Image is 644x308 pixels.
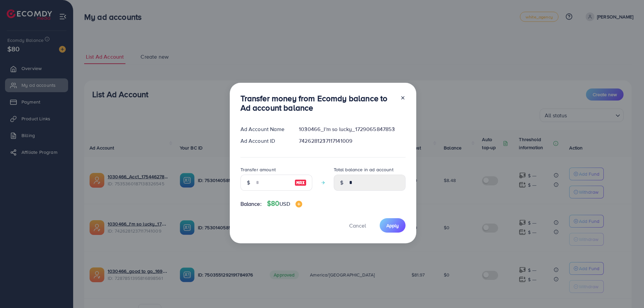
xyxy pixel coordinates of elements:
[615,278,639,303] iframe: Chat
[235,137,294,145] div: Ad Account ID
[380,218,406,233] button: Apply
[293,125,411,133] div: 1030466_I'm so lucky_1729065847853
[334,166,393,173] label: Total balance in ad account
[240,200,262,208] span: Balance:
[293,137,411,145] div: 7426281237117141009
[240,166,276,173] label: Transfer amount
[279,200,290,207] span: USD
[349,222,366,229] span: Cancel
[296,201,302,207] img: image
[267,199,302,208] h4: $80
[240,94,395,113] h3: Transfer money from Ecomdy balance to Ad account balance
[386,222,399,229] span: Apply
[294,179,307,187] img: image
[235,125,294,133] div: Ad Account Name
[341,218,374,233] button: Cancel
